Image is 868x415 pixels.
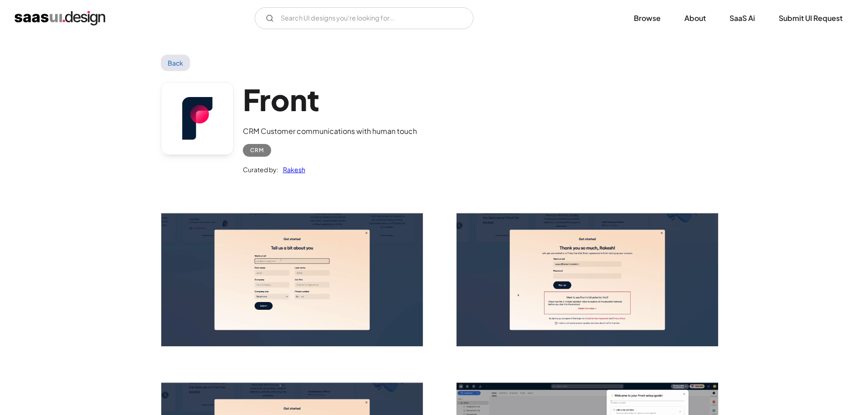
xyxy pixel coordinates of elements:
[250,145,264,156] div: CRM
[255,7,473,29] input: Search UI designs you're looking for...
[278,164,305,175] a: Rakesh
[457,213,718,346] img: 6422e5eab344d02605142001_Front%20-%20CRM%20setup%20user%20ID%20and%20password.png
[457,213,718,346] a: open lightbox
[161,55,190,71] a: Back
[243,126,417,137] div: CRM Customer communications with human touch
[623,8,672,28] a: Browse
[161,213,423,346] img: 6422e5ea557fa238170cd607_Front%20-%20CRM%20Sign%20Up.png
[161,213,423,346] a: open lightbox
[243,82,417,117] h1: Front
[255,7,473,29] form: Email Form
[673,8,717,28] a: About
[719,8,766,28] a: SaaS Ai
[243,164,278,175] div: Curated by:
[768,8,853,28] a: Submit UI Request
[15,11,105,26] a: home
